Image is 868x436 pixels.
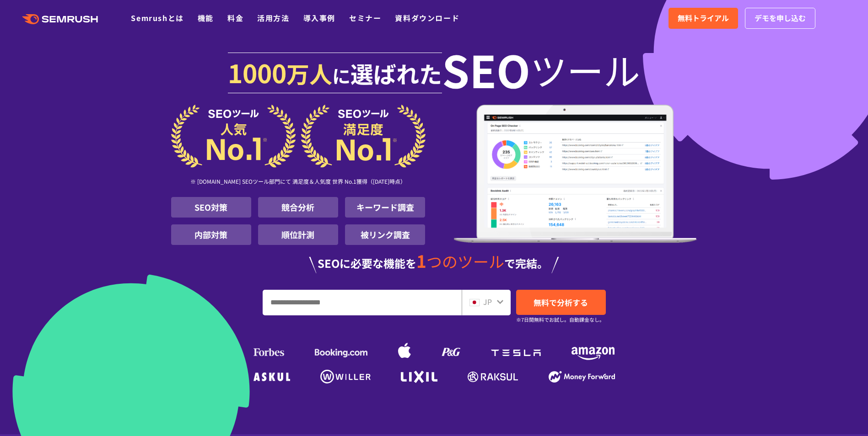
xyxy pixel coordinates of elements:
[345,224,425,245] li: 被リンク調査
[171,224,251,245] li: 内部対策
[530,51,640,88] span: ツール
[678,12,729,24] span: 無料トライアル
[345,197,425,218] li: キーワード調査
[745,8,815,29] a: デモを申し込む
[669,8,738,29] a: 無料トライアル
[426,250,504,272] span: つのツール
[303,12,335,23] a: 導入事例
[227,12,243,23] a: 料金
[350,57,442,90] span: 選ばれた
[534,297,588,308] span: 無料で分析する
[332,62,350,89] span: に
[258,224,338,245] li: 順位計測
[483,296,492,307] span: JP
[286,57,332,90] span: 万人
[442,51,530,88] span: SEO
[516,315,604,324] small: ※7日間無料でお試し。自動課金なし。
[171,197,251,218] li: SEO対策
[171,252,697,273] div: SEOに必要な機能を
[755,12,806,24] span: デモを申し込む
[263,290,461,315] input: URL、キーワードを入力してください
[131,12,183,23] a: Semrushとは
[257,12,289,23] a: 活用方法
[349,12,381,23] a: セミナー
[416,248,426,273] span: 1
[171,168,426,197] div: ※ [DOMAIN_NAME] SEOツール部門にて 満足度＆人気度 世界 No.1獲得（[DATE]時点）
[516,290,606,315] a: 無料で分析する
[395,12,459,23] a: 資料ダウンロード
[504,255,548,271] span: で完結。
[228,54,286,90] span: 1000
[258,197,338,218] li: 競合分析
[198,12,214,23] a: 機能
